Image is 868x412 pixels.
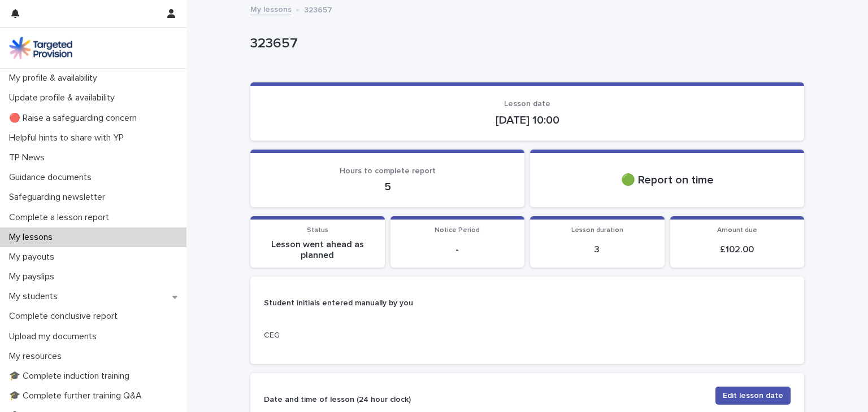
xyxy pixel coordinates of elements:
p: Safeguarding newsletter [5,192,114,203]
p: Upload my documents [5,331,106,342]
p: Lesson went ahead as planned [257,239,378,261]
p: CEG [264,330,431,341]
span: Lesson date [504,100,550,108]
p: My lessons [5,232,62,243]
p: 🔴 Raise a safeguarding concern [5,113,146,124]
p: £ 102.00 [677,244,798,255]
span: Edit lesson date [723,390,783,401]
span: Notice Period [435,227,480,234]
p: 🎓 Complete further training Q&A [5,391,151,401]
img: M5nRWzHhSzIhMunXDL62 [9,37,72,59]
p: My payslips [5,271,63,282]
p: Complete conclusive report [5,311,127,322]
p: My payouts [5,252,63,262]
p: 🟢 Report on time [544,173,791,187]
p: 3 [537,244,658,255]
span: Hours to complete report [340,167,436,175]
p: 323657 [250,36,800,52]
p: My students [5,291,67,302]
p: My profile & availability [5,73,106,84]
p: Update profile & availability [5,93,124,103]
span: Status [307,227,328,234]
p: - [397,244,518,255]
p: TP News [5,152,54,163]
span: Lesson duration [571,227,623,234]
span: Amount due [717,227,757,234]
button: Edit lesson date [715,387,791,405]
p: Complete a lesson report [5,212,118,223]
p: [DATE] 10:00 [264,113,791,127]
p: 🎓 Complete induction training [5,371,138,382]
p: 323657 [304,3,332,15]
a: My lessons [250,2,292,15]
p: Guidance documents [5,172,101,183]
strong: Student initials entered manually by you [264,299,413,307]
p: My resources [5,351,71,362]
p: 5 [264,180,511,194]
strong: Date and time of lesson (24 hour clock) [264,396,411,404]
p: Helpful hints to share with YP [5,133,133,143]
